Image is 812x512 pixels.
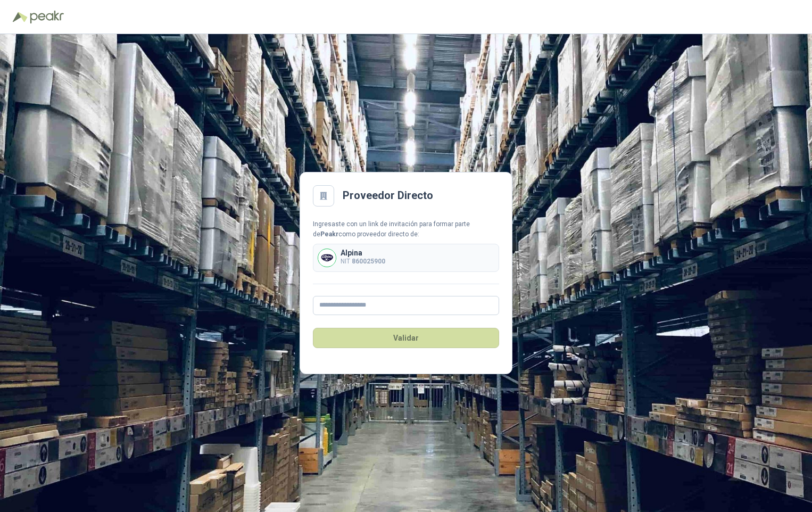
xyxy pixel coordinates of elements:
[313,219,499,240] div: Ingresaste con un link de invitación para formar parte de como proveedor directo de:
[343,187,433,204] h2: Proveedor Directo
[318,249,336,267] img: Company Logo
[352,258,385,265] b: 860025900
[313,328,499,348] button: Validar
[30,11,64,23] img: Peakr
[341,249,385,257] p: Alpina
[13,12,28,22] img: Logo
[320,230,338,238] b: Peakr
[341,257,385,267] p: NIT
